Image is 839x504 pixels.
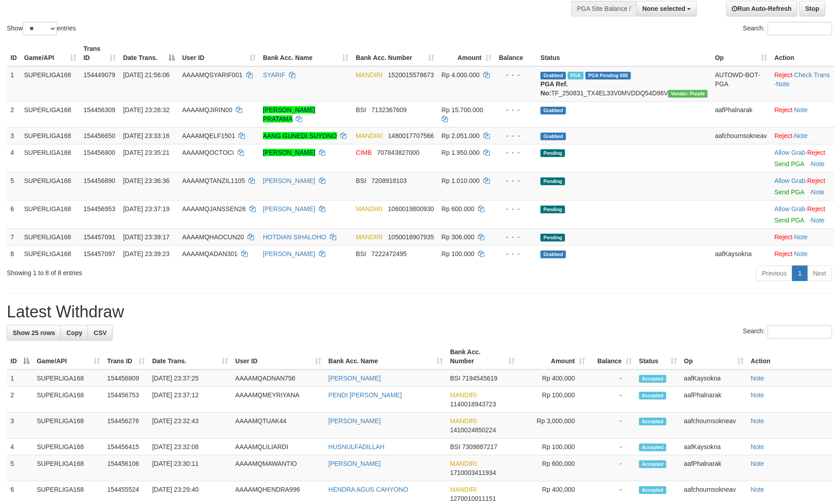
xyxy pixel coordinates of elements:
[711,245,771,262] td: aafKaysokna
[33,455,104,481] td: SUPERLIGA168
[179,40,259,66] th: User ID: activate to sort column ascending
[774,250,793,257] a: Reject
[328,443,385,450] a: HUSNULFADILLAH
[450,443,461,450] span: BSI
[807,205,825,212] a: Reject
[799,1,825,16] a: Stop
[66,329,82,336] span: Copy
[807,177,825,184] a: Reject
[639,418,666,425] span: Accepted
[20,40,80,66] th: Game/API: activate to sort column ascending
[352,40,438,66] th: Bank Acc. Number: activate to sort column ascending
[182,132,235,139] span: AAAAMQELF1501
[518,344,589,370] th: Amount: activate to sort column ascending
[182,205,246,212] span: AAAAMQJANSSEN26
[263,71,286,79] a: SYARIF
[7,40,20,66] th: ID
[7,413,33,439] td: 3
[541,80,568,97] b: PGA Ref. No:
[182,177,245,184] span: AAAAMQTANZIL1105
[589,344,635,370] th: Balance: activate to sort column ascending
[23,22,57,35] select: Showentries
[33,387,104,413] td: SUPERLIGA168
[499,232,533,242] div: - - -
[771,245,834,262] td: ·
[123,71,169,79] span: [DATE] 21:56:06
[771,66,834,102] td: · ·
[589,413,635,439] td: -
[442,106,483,114] span: Rp 15.700.000
[263,250,315,257] a: [PERSON_NAME]
[589,439,635,455] td: -
[794,106,808,114] a: Note
[450,417,477,425] span: MANDIRI
[123,149,169,156] span: [DATE] 23:35:21
[751,417,765,425] a: Note
[356,71,383,79] span: MANDIRI
[328,486,408,493] a: HENDRA AGUS CAHYONO
[794,132,808,139] a: Note
[182,71,243,79] span: AAAAMQSYARIF001
[149,439,232,455] td: [DATE] 23:32:08
[7,455,33,481] td: 5
[232,370,325,387] td: AAAAMQADNAN756
[541,149,565,157] span: Pending
[586,72,631,79] span: PGA Pending
[13,329,55,336] span: Show 25 rows
[792,266,808,281] a: 1
[232,413,325,439] td: AAAAMQTUAK44
[751,486,765,493] a: Note
[7,101,20,127] td: 2
[668,90,708,98] span: Vendor URL: https://trx4.1velocity.biz
[182,106,232,114] span: AAAAMQJIRIN00
[356,233,383,241] span: MANDIRI
[372,106,407,114] span: Copy 7132367609 to clipboard
[263,205,315,212] a: [PERSON_NAME]
[518,370,589,387] td: Rp 400,000
[774,205,807,212] span: ·
[450,486,477,493] span: MANDIRI
[807,266,832,281] a: Next
[123,132,169,139] span: [DATE] 23:33:16
[104,370,149,387] td: 154456809
[388,132,434,139] span: Copy 1480017707566 to clipboard
[776,80,790,88] a: Note
[571,1,636,16] div: PGA Site Balance /
[356,250,367,257] span: BSI
[123,205,169,212] span: [DATE] 23:37:19
[771,228,834,245] td: ·
[232,387,325,413] td: AAAAMQMEYRIYANA
[518,455,589,481] td: Rp 600,000
[450,375,461,382] span: BSI
[518,439,589,455] td: Rp 100,000
[84,250,115,257] span: 154457097
[84,233,115,241] span: 154457091
[711,66,771,102] td: AUTOWD-BOT-PGA
[20,245,80,262] td: SUPERLIGA168
[495,40,537,66] th: Balance
[499,148,533,157] div: - - -
[182,149,234,156] span: AAAAMQOCTOCI
[372,177,407,184] span: Copy 7208918103 to clipboard
[743,325,832,339] label: Search:
[356,177,367,184] span: BSI
[499,249,533,258] div: - - -
[771,144,834,172] td: ·
[768,325,832,339] input: Search:
[149,370,232,387] td: [DATE] 23:37:25
[499,70,533,79] div: - - -
[711,127,771,144] td: aafchournsokneav
[450,469,496,476] span: Copy 1710003411934 to clipboard
[20,144,80,172] td: SUPERLIGA168
[541,133,566,140] span: Grabbed
[84,205,115,212] span: 154456953
[7,387,33,413] td: 2
[541,72,566,79] span: Grabbed
[450,400,496,408] span: Copy 1140018943723 to clipboard
[356,106,367,114] span: BSI
[462,443,497,450] span: Copy 7309887217 to clipboard
[325,344,447,370] th: Bank Acc. Name: activate to sort column ascending
[7,303,832,321] h1: Latest Withdraw
[589,370,635,387] td: -
[328,417,381,425] a: [PERSON_NAME]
